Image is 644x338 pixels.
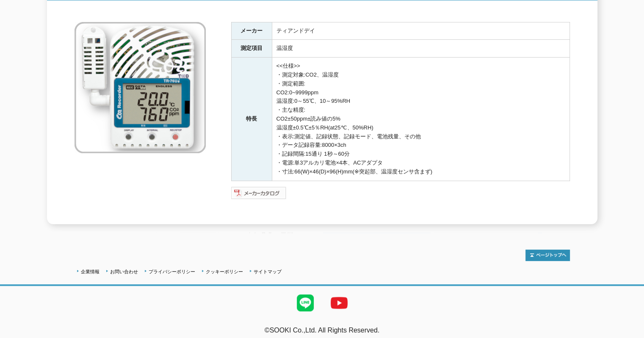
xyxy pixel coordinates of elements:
[231,192,287,198] a: メーカーカタログ
[254,269,282,274] a: サイトマップ
[231,40,272,58] th: 測定項目
[206,269,243,274] a: クッキーポリシー
[272,22,569,40] td: ティアンドデイ
[525,250,570,261] img: トップページへ
[231,22,272,40] th: メーカー
[231,58,272,181] th: 特長
[272,40,569,58] td: 温湿度
[231,186,287,200] img: メーカーカタログ
[322,286,356,320] img: YouTube
[110,269,138,274] a: お問い合わせ
[81,269,100,274] a: 企業情報
[149,269,195,274] a: プライバシーポリシー
[288,286,322,320] img: LINE
[272,58,569,181] td: <<仕様>> ・測定対象:CO2、温湿度 ・測定範囲: CO2:0~9999ppm 温湿度:0～55℃、10～95%RH ・主な精度: CO2±50ppm±読み値の5% 温湿度±0.5℃±5％R...
[75,22,206,153] img: CO2温湿度データロガー おんどとり TR-76UI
